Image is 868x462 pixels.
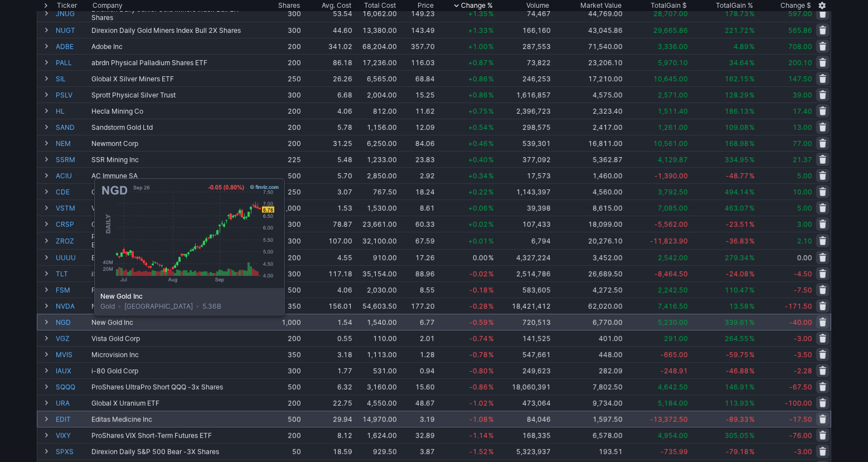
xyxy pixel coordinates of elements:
[468,237,488,245] span: +0.01
[469,334,488,343] span: -0.74
[353,216,398,232] td: 23,661.00
[469,302,488,310] span: -0.28
[468,204,488,212] span: +0.06
[302,281,353,298] td: 4.06
[398,86,435,103] td: 15.25
[793,139,812,148] span: 77.00
[91,91,261,99] div: Sprott Physical Silver Trust
[488,59,494,67] span: %
[56,266,89,281] a: TLT
[788,59,812,67] span: 200.10
[749,155,755,164] span: %
[495,265,552,281] td: 2,514,786
[91,172,261,180] div: AC Immune SA
[658,155,688,164] span: 4,129.87
[398,281,435,298] td: 8.55
[398,298,435,314] td: 177.20
[725,107,749,115] span: 186.13
[468,139,488,148] span: +0.46
[353,183,398,200] td: 767.50
[469,318,488,327] span: -0.59
[495,249,552,265] td: 4,327,224
[797,220,812,228] span: 3.00
[302,298,353,314] td: 156.01
[56,347,89,362] a: MVIS
[495,216,552,232] td: 107,433
[495,70,552,86] td: 246,253
[262,70,302,86] td: 250
[56,282,89,298] a: FSM
[95,288,284,315] div: Gold [GEOGRAPHIC_DATA] 5.36B
[749,204,755,212] span: %
[552,54,624,70] td: 23,206.10
[797,204,812,212] span: 5.00
[353,38,398,54] td: 68,204.00
[734,42,749,51] span: 4.89
[56,22,89,38] a: NUGT
[91,254,261,262] div: Energy Fuels Inc
[262,314,302,330] td: 1,000
[262,119,302,135] td: 200
[725,139,749,148] span: 168.98
[725,91,749,99] span: 128.29
[793,91,812,99] span: 39.00
[302,103,353,119] td: 4.06
[495,183,552,200] td: 1,143,397
[794,286,812,294] span: -7.50
[789,318,812,327] span: -40.00
[56,314,89,330] a: NGD
[495,38,552,54] td: 287,553
[658,188,688,196] span: 3,792.50
[552,135,624,151] td: 16,811.00
[788,42,812,51] span: 708.00
[91,286,261,294] div: Fortuna Mining Corp
[398,151,435,167] td: 23.83
[552,103,624,119] td: 2,323.40
[552,216,624,232] td: 18,099.00
[654,220,688,228] span: -5,562.00
[495,151,552,167] td: 377,092
[654,172,688,180] span: -1,390.00
[794,334,812,343] span: -3.00
[91,334,261,343] div: Vista Gold Corp
[91,232,261,249] div: PIMCO 25+ Year Zero Coupon U.S. Treasury Index ETF
[56,38,89,54] a: ADBE
[117,302,123,310] span: •
[302,70,353,86] td: 26.26
[488,155,494,164] span: %
[302,119,353,135] td: 5.78
[725,26,749,35] span: 221.72
[398,216,435,232] td: 60.33
[56,119,89,135] a: SAND
[91,107,261,115] div: Hecla Mining Co
[353,281,398,298] td: 2,030.00
[56,87,89,103] a: PSLV
[749,123,755,132] span: %
[91,59,261,67] div: abrdn Physical Palladium Shares ETF
[353,70,398,86] td: 6,565.00
[495,167,552,183] td: 17,573
[658,254,688,262] span: 2,542.00
[725,286,749,294] span: 110.47
[56,379,89,395] a: SQQQ
[495,4,552,22] td: 74,467
[488,254,494,262] span: %
[658,59,688,67] span: 5,970.10
[495,119,552,135] td: 298,575
[302,200,353,216] td: 1.53
[56,298,89,314] a: NVDA
[302,330,353,346] td: 0.55
[552,167,624,183] td: 1,460.00
[353,200,398,216] td: 1,530.00
[749,254,755,262] span: %
[793,123,812,132] span: 13.00
[398,103,435,119] td: 11.62
[797,172,812,180] span: 5.00
[725,334,749,343] span: 264.55
[749,91,755,99] span: %
[658,91,688,99] span: 2,571.00
[468,42,488,51] span: +1.00
[398,314,435,330] td: 6.77
[552,86,624,103] td: 4,575.00
[91,270,261,278] div: iShares 20+ Year Treasury Bond ETF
